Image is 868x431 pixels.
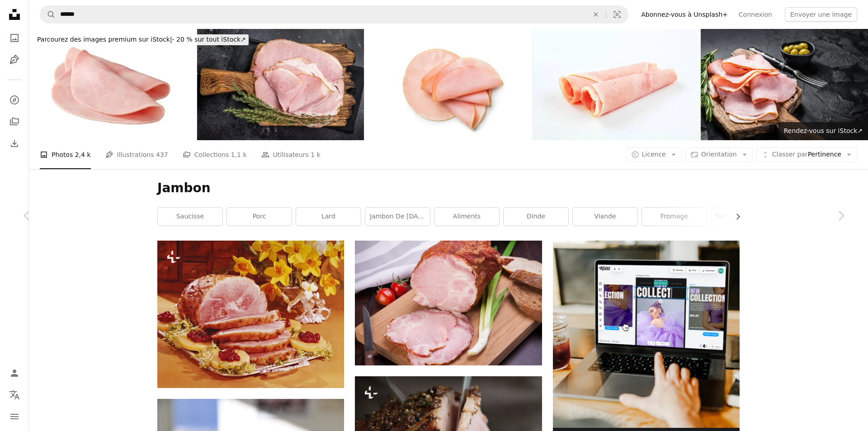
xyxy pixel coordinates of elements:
span: Orientation [701,151,737,158]
button: Licence [626,147,682,162]
img: Tranches de jambon de porc pour sandwichs, viande fumée. fond noir. vue de dessus [197,29,364,140]
button: faire défiler la liste vers la droite [730,208,740,226]
a: Illustrations [5,51,24,69]
span: - 20 % sur tout iStock ↗ [37,36,246,43]
img: Tranches de jambon [29,29,196,140]
img: un plateau de jambon aux framboises et citrons [157,241,344,388]
button: Envoyer une image [785,7,857,22]
a: Illustrations 437 [105,140,168,169]
a: Abonnez-vous à Unsplash+ [636,7,733,22]
a: Historique de téléchargement [5,134,24,152]
img: sliced ham [365,29,532,140]
a: Collections 1,1 k [183,140,247,169]
a: Connexion [733,7,778,22]
button: Rechercher sur Unsplash [40,6,56,23]
a: Suivant [814,172,868,259]
a: fromage [642,208,707,226]
img: Roulés tranches de jambon cuit [533,29,700,140]
span: Licence [642,151,666,158]
a: saucisse [158,208,222,226]
img: file-1719664959749-d56c4ff96871image [553,241,740,427]
a: Viande [573,208,637,226]
button: Recherche de visuels [606,6,628,23]
a: dinde [504,208,568,226]
span: Classer par [772,151,808,158]
a: Connexion / S’inscrire [5,364,24,382]
button: Langue [5,386,24,404]
span: 1 k [311,150,320,160]
a: Utilisateurs 1 k [261,140,321,169]
button: Orientation [685,147,753,162]
span: Rendez-vous sur iStock ↗ [784,127,863,134]
a: sandwich au jambon [711,208,776,226]
a: aliments [434,208,499,226]
span: Parcourez des images premium sur iStock | [37,36,172,43]
span: 437 [156,150,168,160]
a: Rendez-vous sur iStock↗ [778,122,868,140]
a: porc [227,208,292,226]
a: Photos [5,29,24,47]
button: Effacer [586,6,606,23]
button: Menu [5,407,24,426]
span: 1,1 k [231,150,247,160]
a: Jambon de [DATE] [365,208,430,226]
button: Classer parPertinence [756,147,857,162]
form: Rechercher des visuels sur tout le site [40,5,628,24]
a: lard [296,208,361,226]
a: Parcourez des images premium sur iStock|- 20 % sur tout iStock↗ [29,29,254,51]
h1: Jambon [157,180,740,196]
a: Explorer [5,91,24,109]
a: un plateau de jambon aux framboises et citrons [157,310,344,318]
img: jambon tranché [355,241,542,365]
a: jambon tranché [355,299,542,307]
img: Tranches de jambon de porc sur planche à découper, cotto italien prosciutto. Fond noir. Vue de de... [701,29,868,140]
span: Pertinence [772,150,841,159]
a: Collections [5,113,24,131]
